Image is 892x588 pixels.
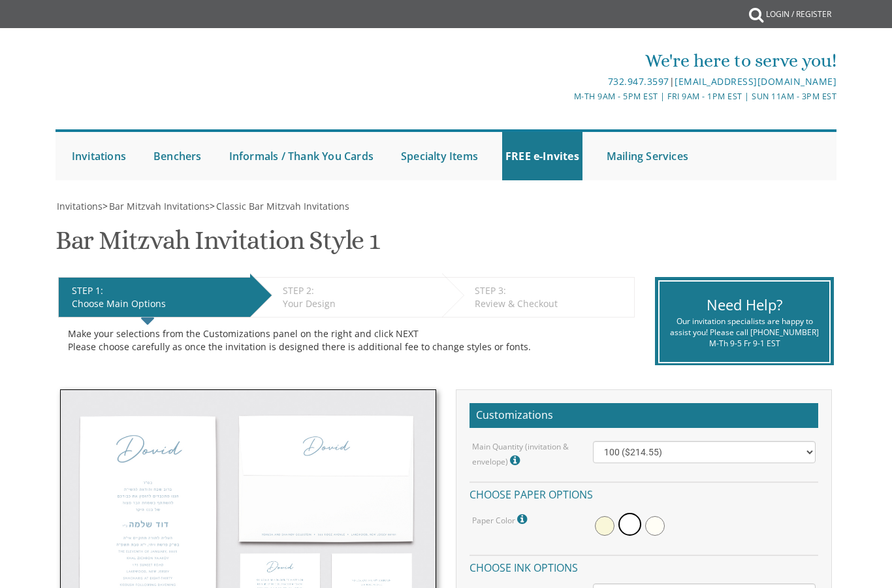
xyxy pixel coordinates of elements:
span: Invitations [57,200,103,212]
h1: Bar Mitzvah Invitation Style 1 [56,226,379,265]
div: Need Help? [669,295,820,315]
div: M-Th 9am - 5pm EST | Fri 9am - 1pm EST | Sun 11am - 3pm EST [317,90,837,103]
a: [EMAIL_ADDRESS][DOMAIN_NAME] [675,75,836,88]
a: Bar Mitzvah Invitations [108,200,210,212]
div: Choose Main Options [72,297,244,310]
div: STEP 1: [72,284,244,297]
a: Benchers [150,132,205,180]
div: Your Design [283,297,436,310]
span: Bar Mitzvah Invitations [109,200,210,212]
h2: Customizations [470,403,818,428]
a: Invitations [69,132,129,180]
span: > [210,200,349,212]
a: Specialty Items [398,132,481,180]
div: | [317,74,837,90]
h4: Choose paper options [470,482,818,504]
a: Informals / Thank You Cards [226,132,377,180]
label: Main Quantity (invitation & envelope) [472,441,573,469]
label: Paper Color [472,511,530,528]
div: Review & Checkout [475,297,627,310]
h4: Choose ink options [470,555,818,578]
a: Classic Bar Mitzvah Invitations [215,200,349,212]
div: We're here to serve you! [317,48,837,74]
span: Classic Bar Mitzvah Invitations [216,200,349,212]
a: 732.947.3597 [608,75,669,88]
a: Mailing Services [603,132,692,180]
a: FREE e-Invites [502,132,582,180]
div: Make your selections from the Customizations panel on the right and click NEXT Please choose care... [68,327,625,353]
div: STEP 2: [283,284,436,297]
a: Invitations [56,200,103,212]
div: STEP 3: [475,284,627,297]
div: Our invitation specialists are happy to assist you! Please call [PHONE_NUMBER] M-Th 9-5 Fr 9-1 EST [669,316,820,349]
span: > [103,200,210,212]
